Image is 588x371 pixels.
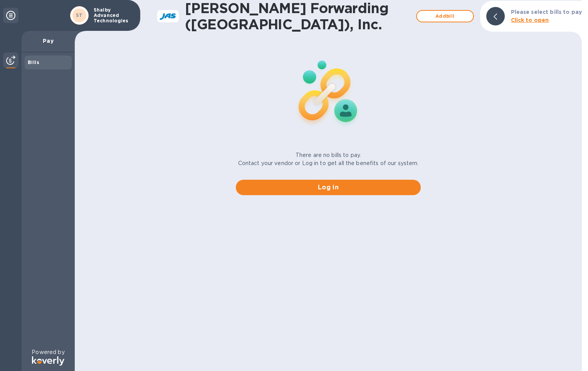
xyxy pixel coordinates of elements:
[32,348,64,356] p: Powered by
[28,59,39,65] b: Bills
[28,37,69,45] p: Pay
[511,17,549,23] b: Click to open
[238,151,419,167] p: There are no bills to pay. Contact your vendor or Log in to get all the benefits of our system.
[511,9,582,15] b: Please select bills to pay
[76,12,83,18] b: ST
[236,180,421,195] button: Log in
[242,183,415,192] span: Log in
[423,12,467,21] span: Add bill
[94,7,132,24] p: Shalby Advanced Technologies
[416,10,474,22] button: Addbill
[32,356,64,366] img: Logo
